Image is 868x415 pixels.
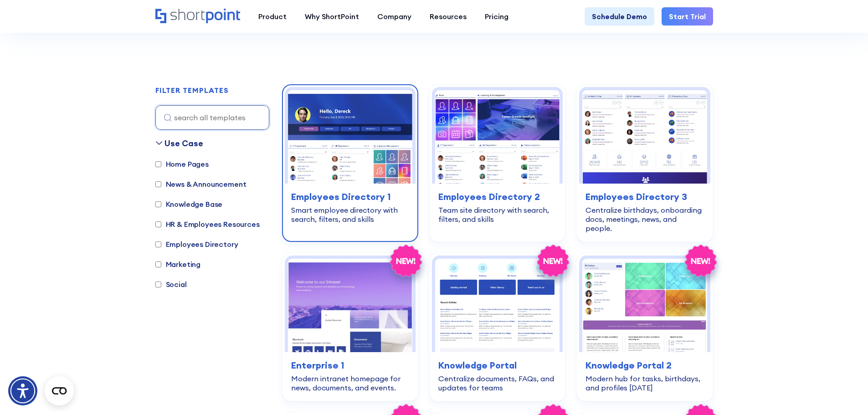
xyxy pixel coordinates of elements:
[258,11,287,22] div: Product
[155,282,161,287] input: Social
[586,359,704,372] h3: Knowledge Portal 2
[576,84,713,242] a: SharePoint team site template: Centralize birthdays, onboarding docs, meetings, news, and people....
[8,376,37,405] div: Accessibility Menu
[582,259,707,352] img: SharePoint IT knowledge base template: Modern hub for tasks, birthdays, and profiles today
[155,221,161,227] input: HR & Employees Resources
[368,7,421,26] a: Company
[662,7,713,26] a: Start Trial
[288,90,412,184] img: SharePoint employee directory template: Smart employee directory with search, filters, and skills
[155,279,187,290] label: Social
[476,7,518,26] a: Pricing
[155,239,238,250] label: Employees Directory
[435,259,560,352] img: SharePoint knowledge base template: Centralize documents, FAQs, and updates for teams
[155,87,229,95] h2: FILTER TEMPLATES
[288,259,412,352] img: SharePoint homepage template: Modern intranet homepage for news, documents, and events.
[155,181,161,187] input: News & Announcement
[305,11,359,22] div: Why ShortPoint
[586,205,704,233] div: Centralize birthdays, onboarding docs, meetings, news, and people.
[155,201,161,207] input: Knowledge Base
[586,190,704,204] h3: Employees Directory 3
[296,7,368,26] a: Why ShortPoint
[155,9,240,24] a: Home
[586,374,704,392] div: Modern hub for tasks, birthdays, and profiles [DATE]
[576,253,713,401] a: SharePoint IT knowledge base template: Modern hub for tasks, birthdays, and profiles todayKnowled...
[282,253,418,401] a: SharePoint homepage template: Modern intranet homepage for news, documents, and events.Enterprise...
[438,190,556,204] h3: Employees Directory 2
[155,219,260,230] label: HR & Employees Resources
[582,90,707,184] img: SharePoint team site template: Centralize birthdays, onboarding docs, meetings, news, and people.
[291,190,409,204] h3: Employees Directory 1
[438,359,556,372] h3: Knowledge Portal
[155,199,223,210] label: Knowledge Base
[155,259,201,270] label: Marketing
[155,159,209,169] label: Home Pages
[421,7,476,26] a: Resources
[45,376,74,405] button: Open CMP widget
[155,105,269,130] input: search all templates
[291,359,409,372] h3: Enterprise 1
[585,7,654,26] a: Schedule Demo
[155,179,247,190] label: News & Announcement
[435,90,560,184] img: SharePoint template team site: Team site directory with search, filters, and skills
[282,84,418,242] a: SharePoint employee directory template: Smart employee directory with search, filters, and skills...
[438,205,556,224] div: Team site directory with search, filters, and skills
[704,309,868,415] iframe: Chat Widget
[164,137,203,149] div: Use Case
[429,84,565,242] a: SharePoint template team site: Team site directory with search, filters, and skillsEmployees Dire...
[429,253,565,401] a: SharePoint knowledge base template: Centralize documents, FAQs, and updates for teamsKnowledge Po...
[291,205,409,224] div: Smart employee directory with search, filters, and skills
[291,374,409,392] div: Modern intranet homepage for news, documents, and events.
[430,11,467,22] div: Resources
[249,7,296,26] a: Product
[155,161,161,167] input: Home Pages
[438,374,556,392] div: Centralize documents, FAQs, and updates for teams
[377,11,411,22] div: Company
[485,11,508,22] div: Pricing
[155,261,161,267] input: Marketing
[155,241,161,247] input: Employees Directory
